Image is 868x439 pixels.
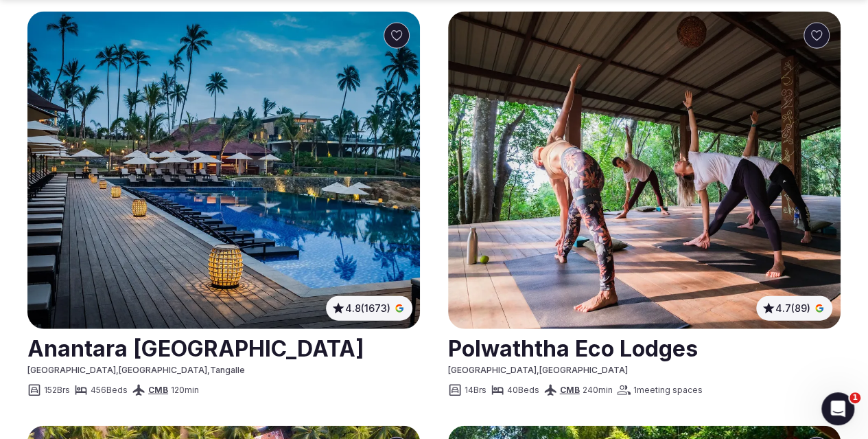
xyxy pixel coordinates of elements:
span: [GEOGRAPHIC_DATA] [539,365,628,375]
span: , [116,365,119,375]
a: CMB [560,385,580,395]
span: 240 min [583,385,613,396]
span: 1 meeting spaces [633,385,703,396]
span: 152 Brs [44,385,70,396]
iframe: Intercom live chat [821,392,854,425]
img: Polwaththa Eco Lodges [448,12,841,329]
span: 1 [849,392,860,403]
span: , [207,365,210,375]
button: 4.8(1673) [331,302,407,315]
a: View venue [27,330,421,365]
span: 40 Beds [507,385,539,396]
span: Tangalle [210,365,245,375]
a: See Polwaththa Eco Lodges [448,12,841,329]
span: 4.7 (89) [775,302,810,315]
span: , [537,365,539,375]
span: 120 min [171,385,199,396]
h2: Anantara [GEOGRAPHIC_DATA] [27,330,421,365]
img: Anantara Peace Haven Tangalle Resort [27,12,420,329]
a: See Anantara Peace Haven Tangalle Resort [27,12,420,329]
button: 4.7(89) [762,302,827,315]
a: CMB [148,385,168,395]
span: 14 Brs [465,385,486,396]
span: [GEOGRAPHIC_DATA] [119,365,207,375]
span: 4.8 (1673) [345,302,390,315]
h2: Polwaththa Eco Lodges [448,330,841,365]
span: [GEOGRAPHIC_DATA] [27,365,116,375]
span: [GEOGRAPHIC_DATA] [448,365,537,375]
a: View venue [448,330,841,365]
span: 456 Beds [91,385,128,396]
